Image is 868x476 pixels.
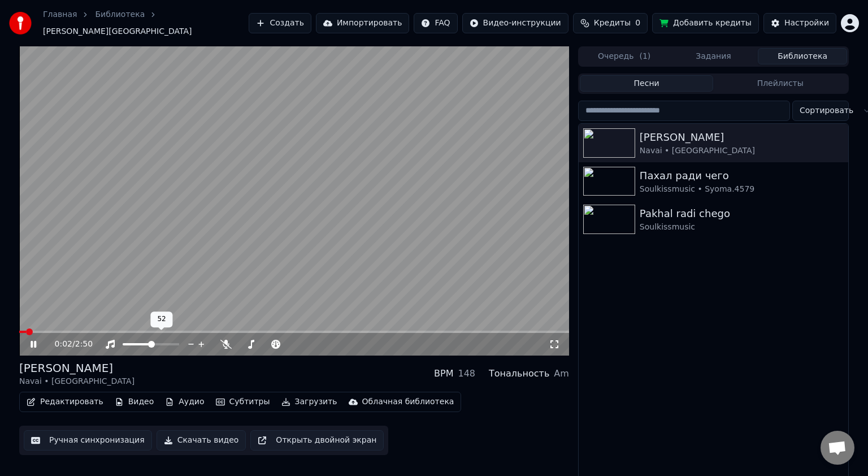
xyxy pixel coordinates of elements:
[821,431,854,465] div: Открытый чат
[640,168,844,184] div: Пахал ради чего
[713,75,847,92] button: Плейлисты
[594,18,631,29] span: Кредиты
[800,105,853,116] span: Сортировать
[414,13,457,33] button: FAQ
[640,129,844,145] div: [PERSON_NAME]
[434,367,453,380] div: BPM
[316,13,410,33] button: Импортировать
[110,394,159,410] button: Видео
[19,360,134,376] div: [PERSON_NAME]
[580,48,669,64] button: Очередь
[639,51,650,62] span: ( 1 )
[640,145,844,157] div: Navai • [GEOGRAPHIC_DATA]
[19,376,134,387] div: Navai • [GEOGRAPHIC_DATA]
[635,18,640,29] span: 0
[211,394,275,410] button: Субтитры
[763,13,836,33] button: Настройки
[150,311,172,327] div: 52
[758,48,847,64] button: Библиотека
[640,222,844,233] div: Soulkissmusic
[573,13,648,33] button: Кредиты0
[9,12,32,34] img: youka
[554,367,569,380] div: Am
[580,75,714,92] button: Песни
[640,206,844,222] div: Pakhal radi chego
[55,339,82,350] div: /
[55,339,72,350] span: 0:02
[22,394,108,410] button: Редактировать
[462,13,568,33] button: Видео-инструкции
[157,430,246,451] button: Скачать видео
[640,184,844,195] div: Soulkissmusic • Syoma.4579
[784,18,829,29] div: Настройки
[95,9,145,20] a: Библиотека
[24,430,152,451] button: Ручная синхронизация
[652,13,759,33] button: Добавить кредиты
[43,9,249,37] nav: breadcrumb
[277,394,342,410] button: Загрузить
[669,48,758,64] button: Задания
[160,394,209,410] button: Аудио
[249,13,311,33] button: Создать
[489,367,549,380] div: Тональность
[458,367,475,380] div: 148
[75,339,93,350] span: 2:50
[43,9,77,20] a: Главная
[362,396,454,408] div: Облачная библиотека
[43,26,192,37] span: [PERSON_NAME][GEOGRAPHIC_DATA]
[250,430,384,451] button: Открыть двойной экран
